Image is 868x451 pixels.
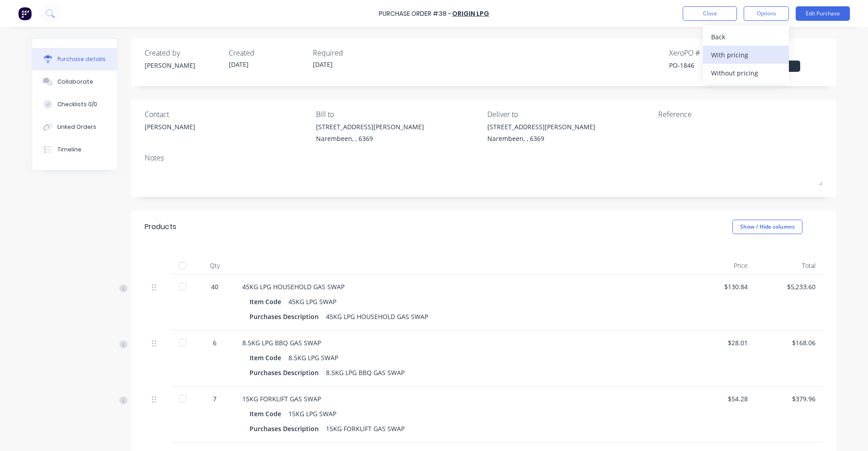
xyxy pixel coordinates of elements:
button: Timeline [32,138,117,161]
div: 15KG LPG SWAP [288,407,336,420]
div: 45KG LPG SWAP [288,295,336,308]
div: Item Code [250,407,288,420]
div: 8.5KG LPG BBQ GAS SWAP [242,338,680,348]
div: Products [145,221,176,232]
div: 6 [202,338,228,348]
div: [PERSON_NAME] [145,122,195,132]
div: Qty [194,257,235,275]
div: 15KG FORKLIFT GAS SWAP [242,394,680,404]
div: Checklists 0/0 [57,100,97,108]
button: Edit Purchase [796,6,850,21]
div: Required [313,47,390,58]
div: 45KG LPG HOUSEHOLD GAS SWAP [326,310,428,323]
div: Purchases Description [250,366,326,379]
div: Purchases Description [250,310,326,323]
button: Show / Hide columns [732,220,802,234]
div: Notes [145,152,823,163]
a: Origin LPG [452,9,489,18]
button: Checklists 0/0 [32,93,117,116]
div: [STREET_ADDRESS][PERSON_NAME] [487,122,595,132]
div: Back [711,30,781,43]
div: Timeline [57,146,81,154]
div: [STREET_ADDRESS][PERSON_NAME] [316,122,424,132]
div: Contact [145,109,309,120]
div: $54.28 [694,394,748,404]
div: Bill to [316,109,481,120]
div: $130.84 [694,282,748,291]
div: Purchases Description [250,422,326,435]
div: 45KG LPG HOUSEHOLD GAS SWAP [242,282,680,291]
div: Purchase details [57,55,106,63]
div: Linked Orders [57,123,96,131]
div: Xero PO # [669,47,746,58]
img: Factory [18,7,32,20]
div: Item Code [250,295,288,308]
div: PO-1846 [669,61,746,70]
button: Linked Orders [32,116,117,138]
div: $379.96 [762,394,816,404]
div: Collaborate [57,78,93,86]
div: $168.06 [762,338,816,348]
button: Purchase details [32,48,117,70]
div: 8.5KG LPG SWAP [288,351,338,364]
div: Created [229,47,306,58]
button: Collaborate [32,70,117,93]
div: Narembeen, , 6369 [316,134,424,143]
div: Total [755,257,823,275]
div: Item Code [250,351,288,364]
div: $5,233.60 [762,282,816,291]
div: $28.01 [694,338,748,348]
div: 7 [202,394,228,404]
div: Price [687,257,755,275]
div: 15KG FORKLIFT GAS SWAP [326,422,405,435]
button: Options [744,6,789,21]
div: 8.5KG LPG BBQ GAS SWAP [326,366,405,379]
button: Close [683,6,737,21]
div: Narembeen, , 6369 [487,134,595,143]
div: 40 [202,282,228,291]
div: [PERSON_NAME] [145,61,222,70]
div: Created by [145,47,222,58]
div: Reference [658,109,823,120]
div: With pricing [711,48,781,61]
div: Without pricing [711,66,781,80]
div: Purchase Order #38 - [379,9,451,19]
div: Deliver to [487,109,652,120]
